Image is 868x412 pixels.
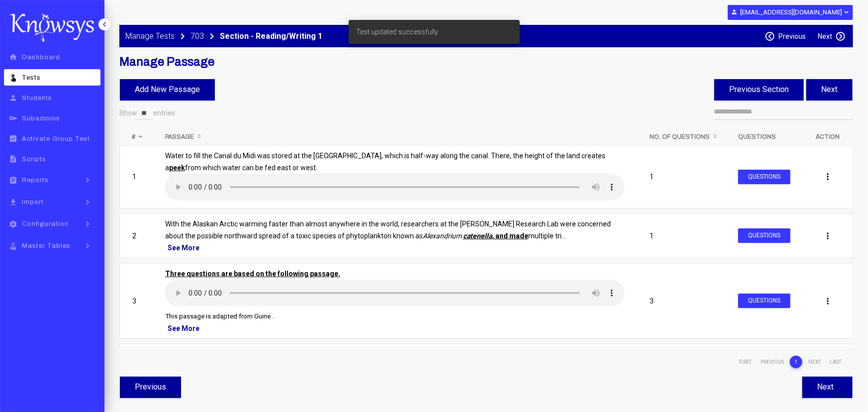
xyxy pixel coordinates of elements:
a: Manage Tests [125,30,175,42]
p: Water to fill the Canal du Midi was stored at the [GEOGRAPHIC_DATA], which is half-way along the ... [165,150,625,174]
i: keyboard_arrow_right [80,241,95,251]
th: No. of Questions: activate to sort column ascending [637,128,726,145]
th: Questions: activate to sort column ascending [726,128,803,145]
u: Three questions are based on the following passage. [165,270,340,278]
button: Previous Section [714,79,804,101]
b: Questions [738,133,776,140]
th: Action: activate to sort column ascending [803,128,853,145]
span: Dashboard [22,54,60,61]
select: Showentries [137,106,153,120]
button: Previous [120,377,181,398]
i: person [731,8,738,15]
button: Next [802,377,853,398]
u: , and made [463,232,528,240]
p: With the Alaskan Arctic warming faster than almost anywhere in the world, researchers at the [PER... [165,218,625,242]
span: Scripts [22,156,46,163]
label: Next [818,32,832,40]
b: # [132,133,135,140]
button: Questions [738,170,790,184]
i: more_vert [823,296,833,306]
i: settings [7,220,19,228]
p: 3 [650,295,713,307]
span: Activate Group Test [22,135,90,142]
a: 703 [191,30,204,42]
th: Passage: activate to sort column ascending [153,128,637,145]
a: Section - Reading/Writing 1 [220,30,322,42]
button: Next [806,79,853,101]
div: See More [165,242,625,254]
span: Test updated successfully. [357,27,440,37]
span: Master Tables [22,242,71,249]
em: Alexandrium [423,232,462,240]
div: See More [165,322,625,334]
b: Action [816,133,840,140]
i: home [7,53,19,61]
h2: Manage Passage [119,55,853,69]
i: key [7,114,19,122]
i: approval [7,242,19,250]
i: keyboard_arrow_right [835,31,846,42]
i: keyboard_arrow_right [80,197,95,207]
i: more_vert [823,231,833,241]
p: 2 [132,230,140,242]
p: 1 [650,230,713,242]
label: Show entries [119,106,175,120]
span: Configuration [22,220,69,227]
th: #: activate to sort column descending [119,128,153,145]
button: Questions [738,228,790,243]
p: 3 [132,295,140,307]
span: This passage is adapted from Guine... [165,312,275,320]
i: file_download [7,198,19,206]
u: peek [169,164,185,172]
i: assignment_turned_in [7,134,19,143]
em: catenella [463,232,492,240]
span: Reports [22,177,49,184]
b: Passage [165,133,194,140]
i: keyboard_arrow_right [177,30,189,42]
i: expand_more [842,8,850,16]
i: keyboard_arrow_right [80,175,95,185]
span: Import [22,199,44,206]
i: assignment [7,176,19,185]
a: 1 [790,356,802,368]
label: Previous [778,32,806,40]
p: 1 [650,171,713,183]
button: Questions [738,294,790,308]
i: more_vert [823,172,833,182]
i: person [7,94,19,102]
span: Tests [22,74,41,81]
button: Add New Passage [120,79,215,101]
i: touch_app [7,73,19,82]
i: keyboard_arrow_left [765,31,775,42]
i: keyboard_arrow_right [80,219,95,229]
i: keyboard_arrow_left [99,19,109,29]
b: [EMAIL_ADDRESS][DOMAIN_NAME] [740,8,842,16]
span: Students [22,95,52,102]
i: keyboard_arrow_right [206,30,218,42]
b: No. of Questions [650,133,710,140]
p: 1 [132,171,140,183]
i: description [7,155,19,163]
span: Subadmins [22,115,60,122]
